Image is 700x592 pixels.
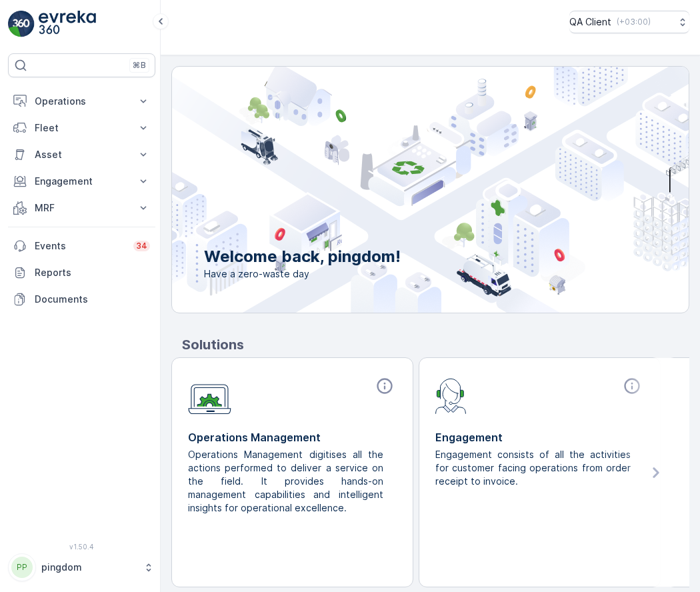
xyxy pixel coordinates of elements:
button: Fleet [8,115,155,141]
p: Fleet [35,121,129,135]
span: v 1.50.4 [8,543,155,551]
button: Engagement [8,168,155,195]
p: Reports [35,266,150,279]
p: Engagement [435,429,644,445]
p: Solutions [182,335,689,355]
button: MRF [8,195,155,221]
p: Welcome back, pingdom! [204,246,401,267]
p: 34 [136,241,147,251]
button: PPpingdom [8,553,155,581]
p: Engagement [35,175,129,188]
p: ⌘B [133,60,146,71]
p: Documents [35,293,150,306]
p: Operations [35,95,129,108]
a: Documents [8,286,155,313]
p: Events [35,239,125,253]
img: module-icon [188,377,231,415]
img: logo [8,11,35,37]
p: ( +03:00 ) [617,17,651,27]
a: Events34 [8,233,155,259]
p: Operations Management digitises all the actions performed to deliver a service on the field. It p... [188,448,386,515]
img: city illustration [112,67,689,313]
button: Operations [8,88,155,115]
p: Asset [35,148,129,161]
p: QA Client [569,15,611,29]
div: PP [11,557,33,578]
img: logo_light-DOdMpM7g.png [39,11,96,37]
span: Have a zero-waste day [204,267,401,281]
p: MRF [35,201,129,215]
p: Engagement consists of all the activities for customer facing operations from order receipt to in... [435,448,633,488]
p: pingdom [41,561,137,574]
img: module-icon [435,377,467,414]
p: Operations Management [188,429,397,445]
button: Asset [8,141,155,168]
button: QA Client(+03:00) [569,11,689,33]
a: Reports [8,259,155,286]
